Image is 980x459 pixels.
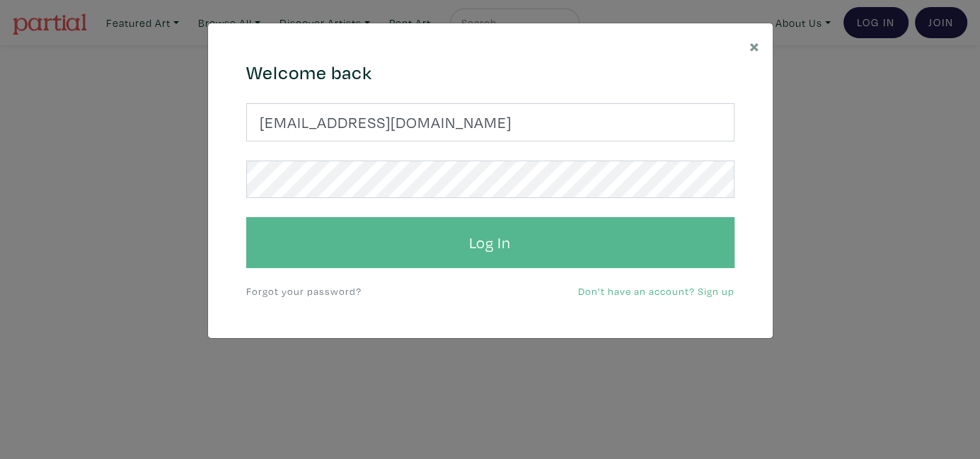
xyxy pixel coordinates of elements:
button: Close [737,23,773,68]
button: Log In [246,217,734,268]
h4: Welcome back [246,62,734,84]
a: Don't have an account? Sign up [578,284,734,298]
input: Your email [246,103,734,141]
a: Forgot your password? [246,284,362,298]
span: × [749,33,760,58]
